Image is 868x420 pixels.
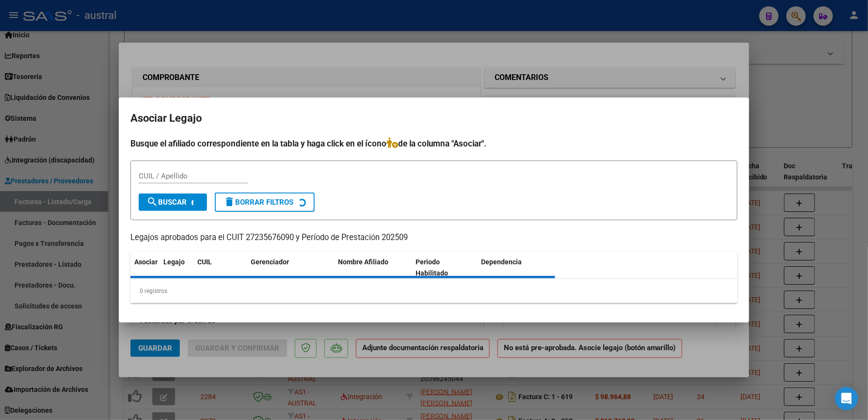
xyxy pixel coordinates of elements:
[146,198,187,207] span: Buscar
[197,258,212,266] span: CUIL
[224,198,293,207] span: Borrar Filtros
[338,258,388,266] span: Nombre Afiliado
[160,252,193,284] datatable-header-cell: Legajo
[224,196,235,208] mat-icon: delete
[334,252,412,284] datatable-header-cell: Nombre Afiliado
[835,387,858,410] div: Open Intercom Messenger
[193,252,247,284] datatable-header-cell: CUIL
[130,279,738,303] div: 0 registros
[134,258,158,266] span: Asociar
[412,252,478,284] datatable-header-cell: Periodo Habilitado
[251,258,289,266] span: Gerenciador
[482,258,522,266] span: Dependencia
[146,196,158,208] mat-icon: search
[130,232,738,244] p: Legajos aprobados para el CUIT 27235676090 y Período de Prestación 202509
[130,109,738,128] h2: Asociar Legajo
[163,258,185,266] span: Legajo
[478,252,556,284] datatable-header-cell: Dependencia
[139,194,207,211] button: Buscar
[247,252,334,284] datatable-header-cell: Gerenciador
[416,258,449,277] span: Periodo Habilitado
[130,137,738,150] h4: Busque el afiliado correspondiente en la tabla y haga click en el ícono de la columna "Asociar".
[215,193,315,212] button: Borrar Filtros
[130,252,160,284] datatable-header-cell: Asociar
